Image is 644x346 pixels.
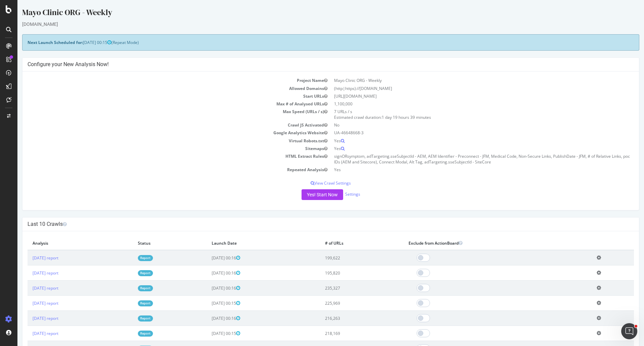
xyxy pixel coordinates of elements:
[194,270,223,276] span: [DATE] 00:16
[10,221,616,228] h4: Last 10 Crawls
[303,250,386,265] td: 199,622
[313,100,616,108] td: 1,100,000
[10,145,313,152] td: Sitemaps
[10,92,313,100] td: Start URLs
[15,270,41,276] a: [DATE] report
[10,236,115,250] th: Analysis
[15,300,41,306] a: [DATE] report
[10,129,313,137] td: Google Analytics Website
[194,300,223,306] span: [DATE] 00:15
[313,77,616,84] td: Mayo Clinic ORG - Weekly
[10,137,313,145] td: Virtual Robots.txt
[120,255,136,261] a: Report
[328,192,343,197] a: Settings
[303,281,386,296] td: 235,327
[10,108,313,121] td: Max Speed (URLs / s)
[284,189,326,200] button: Yes! Start Now
[10,85,313,92] td: Allowed Domains
[194,255,223,261] span: [DATE] 00:16
[5,21,622,28] div: [DOMAIN_NAME]
[10,121,313,129] td: Crawl JS Activated
[10,152,313,166] td: HTML Extract Rules
[313,152,616,166] td: signORsymptom, adTargeting.sseSubjectId - AEM, AEM Identifier - Preconnect - JFM, Medical Code, N...
[386,236,574,250] th: Exclude from ActionBoard
[194,315,223,321] span: [DATE] 00:16
[621,323,637,339] iframe: Intercom live chat
[303,265,386,281] td: 195,820
[10,166,313,174] td: Repeated Analysis
[15,285,41,291] a: [DATE] report
[15,331,41,336] a: [DATE] report
[313,85,616,92] td: (http|https)://[DOMAIN_NAME]
[120,331,136,336] a: Report
[5,7,622,21] div: Mayo Clinic ORG - Weekly
[303,326,386,341] td: 218,169
[313,137,616,145] td: Yes
[194,285,223,291] span: [DATE] 00:16
[115,236,189,250] th: Status
[194,331,223,336] span: [DATE] 00:15
[313,129,616,137] td: UA-46648668-3
[303,311,386,326] td: 216,263
[10,61,616,68] h4: Configure your New Analysis Now!
[313,92,616,100] td: [URL][DOMAIN_NAME]
[303,236,386,250] th: # of URLs
[10,180,616,186] p: View Crawl Settings
[120,300,136,306] a: Report
[5,34,622,51] div: (Repeat Mode)
[65,40,94,45] span: [DATE] 00:15
[10,77,313,84] td: Project Name
[313,108,616,121] td: 7 URLs / s Estimated crawl duration:
[364,114,414,120] span: 1 day 19 hours 39 minutes
[313,166,616,174] td: Yes
[15,315,41,321] a: [DATE] report
[303,296,386,311] td: 225,969
[15,255,41,261] a: [DATE] report
[10,40,65,45] strong: Next Launch Scheduled for:
[120,270,136,276] a: Report
[313,121,616,129] td: No
[313,145,616,152] td: Yes
[10,100,313,108] td: Max # of Analysed URLs
[189,236,303,250] th: Launch Date
[120,315,136,321] a: Report
[120,285,136,291] a: Report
